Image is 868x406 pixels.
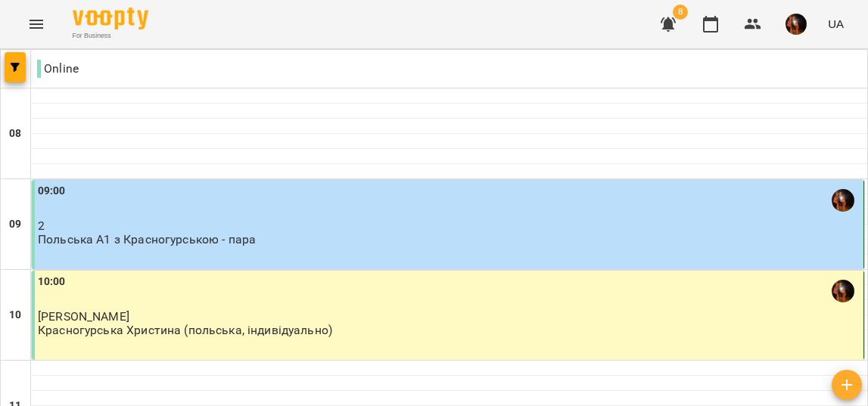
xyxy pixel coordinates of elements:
[822,10,850,38] button: UA
[673,5,688,20] span: 8
[38,274,66,290] label: 10:00
[828,16,844,32] span: UA
[73,31,148,41] span: For Business
[832,280,854,302] img: Красногурська Христина (п)
[38,183,66,200] label: 09:00
[9,126,21,142] h6: 08
[38,219,860,232] p: 2
[37,60,79,78] p: Online
[18,6,54,42] button: Menu
[38,309,129,324] span: [PERSON_NAME]
[73,8,148,29] img: Voopty Logo
[786,14,807,35] img: 6e701af36e5fc41b3ad9d440b096a59c.jpg
[832,189,854,212] img: Красногурська Христина (п)
[9,307,21,324] h6: 10
[38,233,256,246] p: Польська А1 з Красногурською - пара
[9,216,21,233] h6: 09
[38,324,332,336] p: Красногурська Христина (польська, індивідуально)
[832,370,862,400] button: Створити урок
